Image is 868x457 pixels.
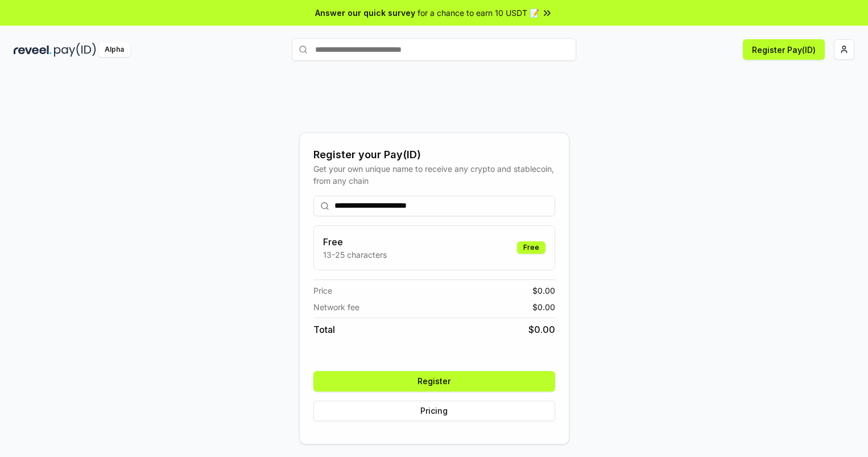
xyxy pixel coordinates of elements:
[517,241,545,254] div: Free
[532,285,555,297] span: $ 0.00
[418,7,539,19] span: for a chance to earn 10 USDT 📝
[313,285,332,297] span: Price
[313,301,359,313] span: Network fee
[54,43,96,57] img: pay_id
[313,163,555,187] div: Get your own unique name to receive any crypto and stablecoin, from any chain
[528,323,555,336] span: $ 0.00
[98,43,130,57] div: Alpha
[14,43,52,57] img: reveel_dark
[313,371,555,392] button: Register
[313,323,335,336] span: Total
[743,39,825,60] button: Register Pay(ID)
[323,235,387,249] h3: Free
[313,401,555,421] button: Pricing
[532,301,555,313] span: $ 0.00
[323,249,387,261] p: 13-25 characters
[315,7,415,19] span: Answer our quick survey
[313,147,555,163] div: Register your Pay(ID)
